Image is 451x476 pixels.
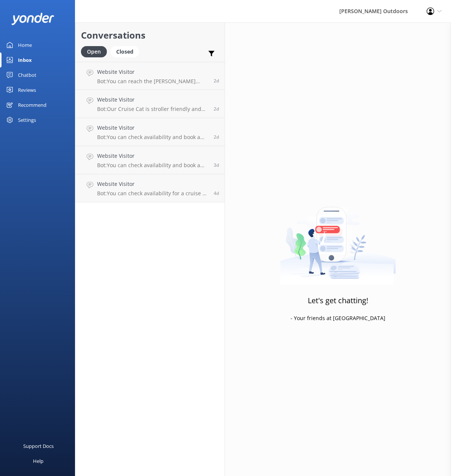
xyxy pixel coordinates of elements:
[97,190,208,197] p: Bot: You can check availability for a cruise to the Māori Rock Carvings by visiting [URL][DOMAIN_...
[11,13,54,25] img: yonder-white-logo.png
[97,78,208,85] p: Bot: You can reach the [PERSON_NAME] Outdoors team at [PHONE_NUMBER], [PHONE_NUMBER] (within [GEO...
[97,106,208,112] p: Bot: Our Cruise Cat is stroller friendly and can accommodate wheelchair access, but it does depen...
[214,190,219,196] span: Sep 22 2025 09:11am (UTC +12:00) Pacific/Auckland
[75,90,225,118] a: Website VisitorBot:Our Cruise Cat is stroller friendly and can accommodate wheelchair access, but...
[75,146,225,174] a: Website VisitorBot:You can check availability and book a cruise to the Māori Rock Carvings direct...
[214,162,219,168] span: Sep 22 2025 08:32pm (UTC +12:00) Pacific/Auckland
[291,314,385,322] p: - Your friends at [GEOGRAPHIC_DATA]
[308,295,368,307] h3: Let's get chatting!
[18,112,36,127] div: Settings
[75,62,225,90] a: Website VisitorBot:You can reach the [PERSON_NAME] Outdoors team at [PHONE_NUMBER], [PHONE_NUMBER...
[75,174,225,202] a: Website VisitorBot:You can check availability for a cruise to the Māori Rock Carvings by visiting...
[97,134,208,141] p: Bot: You can check availability and book a cruise to the Māori Rock Carvings directly through our...
[81,28,219,42] h2: Conversations
[18,67,36,82] div: Chatbot
[23,439,54,454] div: Support Docs
[97,68,208,76] h4: Website Visitor
[214,106,219,112] span: Sep 23 2025 11:07pm (UTC +12:00) Pacific/Auckland
[97,162,208,169] p: Bot: You can check availability and book a cruise to the Māori Rock Carvings directly through our...
[214,134,219,140] span: Sep 23 2025 04:14pm (UTC +12:00) Pacific/Auckland
[111,46,139,57] div: Closed
[18,97,46,112] div: Recommend
[18,52,32,67] div: Inbox
[81,47,111,55] a: Open
[81,46,107,57] div: Open
[97,152,208,160] h4: Website Visitor
[18,82,36,97] div: Reviews
[75,118,225,146] a: Website VisitorBot:You can check availability and book a cruise to the Māori Rock Carvings direct...
[280,191,396,285] img: artwork of a man stealing a conversation from at giant smartphone
[18,37,32,52] div: Home
[97,96,208,104] h4: Website Visitor
[33,454,43,469] div: Help
[214,78,219,84] span: Sep 24 2025 10:34am (UTC +12:00) Pacific/Auckland
[97,180,208,188] h4: Website Visitor
[111,47,143,55] a: Closed
[97,124,208,132] h4: Website Visitor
